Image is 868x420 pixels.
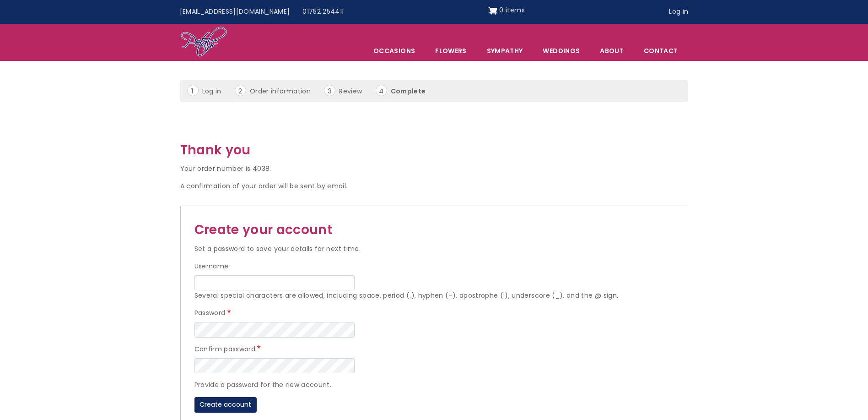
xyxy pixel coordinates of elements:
span: 0 items [499,5,524,15]
li: Order information [235,85,322,97]
label: Confirm password [194,344,263,355]
a: About [590,41,633,60]
div: Several special characters are allowed, including space, period (.), hyphen (-), apostrophe ('), ... [194,290,674,301]
li: Complete [376,85,437,97]
a: Shopping cart 0 items [488,3,525,18]
li: Log in [187,85,233,97]
span: Weddings [533,41,589,60]
h2: Create your account [194,220,674,240]
a: Contact [634,41,687,60]
div: Provide a password for the new account. [194,380,674,391]
p: Your order number is 4038. [180,164,688,175]
p: A confirmation of your order will be sent by email. [180,181,688,192]
a: Sympathy [477,41,533,60]
a: 01752 254411 [296,3,350,21]
img: Shopping cart [488,3,497,18]
label: Username [194,261,229,272]
li: Review [324,85,373,97]
a: [EMAIL_ADDRESS][DOMAIN_NAME] [173,3,297,21]
h2: Thank you [180,140,688,161]
a: Flowers [426,41,476,60]
button: Create account [194,397,257,413]
img: Home [180,26,227,58]
p: Set a password to save your details for next time. [194,244,674,255]
label: Password [194,308,232,319]
span: Occasions [364,41,425,60]
a: Log in [663,3,695,21]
